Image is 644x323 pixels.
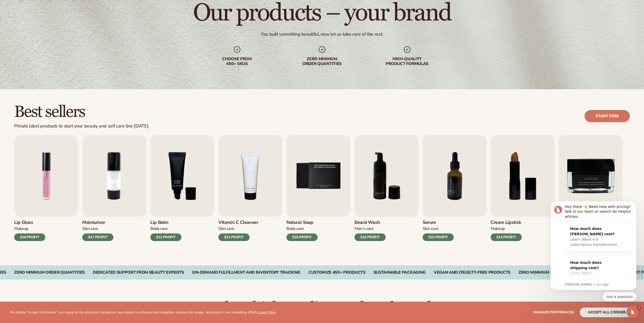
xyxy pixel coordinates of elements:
[580,308,634,317] button: accept all cookies
[491,226,522,231] div: Makeup
[491,233,522,241] div: $14 PROFIT
[14,135,78,241] a: 1 / 9
[218,220,258,225] h3: Vitamin C Cleanser
[518,270,589,275] div: ZERO MINIMUM ORDER QUANTITIES
[308,270,365,275] div: CUSTOMIZE 450+ PRODUCTS
[491,220,522,225] h3: Cream Lipstick
[150,220,181,225] h3: Lip Balm
[423,220,454,225] h3: Serum
[375,57,440,66] div: High-quality product formulas
[286,220,318,225] h3: Natural Soap
[14,226,45,231] div: Makeup
[637,306,641,310] span: 1
[533,308,574,317] button: Manage preferences
[82,233,113,241] div: $17 PROFIT
[290,57,355,66] div: Zero minimum order quantities
[150,135,214,241] a: 3 / 9
[261,31,383,37] div: You built something beautiful, now let us take care of the rest.
[218,226,258,231] div: Skin Care
[82,226,113,231] div: Skin Care
[491,135,555,241] a: 8 / 9
[423,135,487,241] a: 7 / 9
[286,135,350,241] a: 5 / 9
[627,306,639,318] iframe: Intercom live chat
[355,220,386,225] h3: Beard Wash
[373,270,426,275] div: SUSTAINABLE PACKAGING
[192,270,300,275] div: On-Demand Fulfillment and Inventory Tracking
[82,220,113,225] h3: Moisturizer
[150,226,181,231] div: Body Care
[355,135,419,241] a: 6 / 9
[193,1,451,25] h1: Our products – your brand
[423,233,454,241] div: $32 PROFIT
[82,135,146,241] a: 2 / 9
[355,233,386,241] div: $10 PROFIT
[559,135,623,241] a: 9 / 9
[286,233,318,241] div: $15 PROFIT
[93,270,184,275] div: Dedicated Support From Beauty Experts
[434,270,510,275] div: VEGAN AND CRUELTY-FREE PRODUCTS
[258,310,276,315] a: Learn More
[14,233,45,241] div: $16 PROFIT
[533,310,574,315] span: Manage preferences
[10,310,276,315] p: By clicking "Accept All Cookies", you agree to the storing of cookies on your device to enhance s...
[585,110,630,122] a: Start free
[286,226,318,231] div: Body Care
[14,270,85,275] div: Zero Minimum Order QuantitieS
[218,135,282,241] a: 4 / 9
[14,300,630,317] h2: Explore high-quality product formulas
[14,220,45,225] h3: Lip Gloss
[14,123,149,129] div: Private label products to start your beauty and self care line [DATE].
[355,226,386,231] div: Men’s Care
[14,103,149,120] h2: Best sellers
[423,226,454,231] div: Skin Care
[218,233,250,241] div: $21 PROFIT
[150,233,181,241] div: $12 PROFIT
[205,57,269,66] div: Choose from 450+ Skus
[543,197,644,304] iframe: Intercom notifications message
